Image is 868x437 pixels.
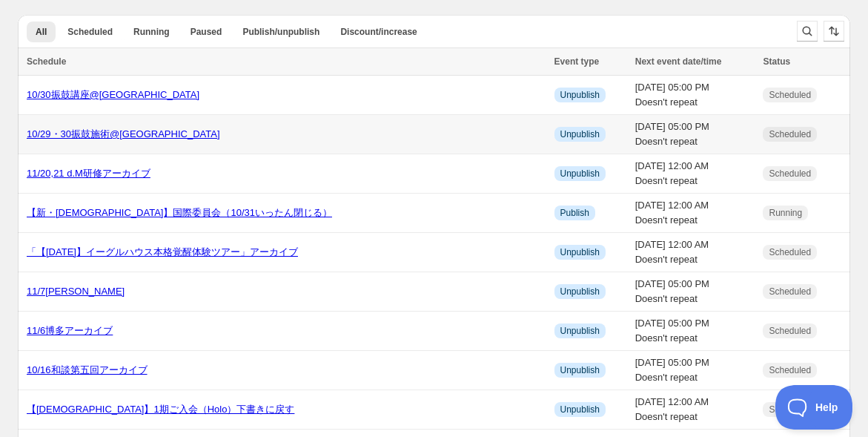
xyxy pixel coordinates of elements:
span: Unpublish [560,286,600,298]
span: Scheduled [769,286,811,298]
td: [DATE] 12:00 AM Doesn't repeat [631,154,759,194]
a: 【[DEMOGRAPHIC_DATA]】1期ご入会（Holo）下書きに戻す [27,404,294,415]
span: Unpublish [560,364,600,376]
span: Unpublish [560,325,600,337]
a: 11/7[PERSON_NAME] [27,286,125,297]
span: Unpublish [560,128,600,140]
span: Scheduled [769,325,811,337]
a: 10/29・30振鼓施術@[GEOGRAPHIC_DATA] [27,128,220,139]
a: 【新・[DEMOGRAPHIC_DATA]】国際委員会（10/31いったん閉じる） [27,207,332,218]
span: Event type [554,56,600,67]
td: [DATE] 05:00 PM Doesn't repeat [631,115,759,154]
span: Running [133,26,170,38]
td: [DATE] 12:00 AM Doesn't repeat [631,194,759,233]
a: 10/30振鼓講座@[GEOGRAPHIC_DATA] [27,89,199,100]
span: Scheduled [769,89,811,101]
td: [DATE] 05:00 PM Doesn't repeat [631,76,759,115]
span: Scheduled [769,128,811,140]
span: Next event date/time [635,56,722,67]
td: [DATE] 12:00 AM Doesn't repeat [631,233,759,272]
span: Scheduled [769,246,811,258]
span: Schedule [27,56,66,67]
a: 11/20,21 d.M研修アーカイブ [27,168,150,179]
span: Scheduled [67,26,113,38]
iframe: Toggle Customer Support [775,385,853,430]
td: [DATE] 05:00 PM Doesn't repeat [631,351,759,390]
span: Unpublish [560,246,600,258]
span: Publish [560,207,589,219]
span: All [36,26,47,38]
button: Sort the results [824,21,844,42]
span: Scheduled [769,404,811,415]
span: Running [769,207,802,219]
span: Paused [191,26,222,38]
span: Unpublish [560,89,600,101]
span: Unpublish [560,404,600,415]
a: 10/16和談第五回アーカイブ [27,364,148,375]
span: Unpublish [560,168,600,180]
button: Search and filter results [797,21,818,42]
a: 「【[DATE]】イーグルハウス本格覚醒体験ツアー」アーカイブ [27,246,298,257]
td: [DATE] 12:00 AM Doesn't repeat [631,390,759,430]
span: Discount/increase [340,26,417,38]
td: [DATE] 05:00 PM Doesn't repeat [631,272,759,312]
a: 11/6博多アーカイブ [27,325,113,336]
td: [DATE] 05:00 PM Doesn't repeat [631,312,759,351]
span: Publish/unpublish [242,26,319,38]
span: Scheduled [769,168,811,180]
span: Status [763,56,790,67]
span: Scheduled [769,364,811,376]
